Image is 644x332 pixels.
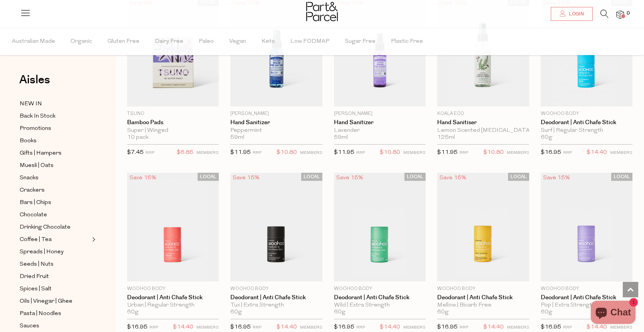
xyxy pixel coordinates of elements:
span: Gluten Free [107,28,139,55]
span: Seeds | Nuts [20,260,54,269]
span: LOCAL [508,173,529,181]
div: Save 15% [334,173,366,183]
small: MEMBERS [196,151,219,155]
span: Pasta | Noodles [20,309,61,319]
span: Keto [262,28,275,55]
img: Deodorant | Anti Chafe Stick [230,173,322,281]
span: Paleo [199,28,214,55]
span: $16.95 [541,324,561,330]
small: MEMBERS [300,151,322,155]
span: $6.85 [177,148,193,158]
small: RRP [149,325,158,330]
a: Aisles [19,74,50,93]
small: MEMBERS [403,325,426,330]
a: Bars | Chips [20,198,90,207]
a: Snacks [20,173,90,183]
div: Surf | Regular Strength [541,127,632,134]
a: Sauces [20,321,90,331]
a: Promotions [20,124,90,133]
small: MEMBERS [403,151,426,155]
span: Gifts | Hampers [20,149,62,158]
small: RRP [146,151,154,155]
small: RRP [460,325,468,330]
p: Woohoo Body [334,285,426,292]
a: Chocolate [20,210,90,220]
p: [PERSON_NAME] [334,110,426,117]
p: Woohoo Body [437,285,529,292]
a: Hand Sanitizer [334,119,426,126]
a: Bamboo Pads [127,119,219,126]
span: Plastic Free [391,28,423,55]
span: Organic [70,28,92,55]
small: RRP [460,151,468,155]
span: Promotions [20,124,51,133]
a: Deodorant | Anti Chafe Stick [541,294,632,301]
div: Lavender [334,127,426,134]
span: 60g [541,309,552,316]
div: Wild | Extra Strength [334,302,426,309]
small: MEMBERS [300,325,322,330]
inbox-online-store-chat: Shopify online store chat [589,301,638,326]
div: Pop | Extra Strength [541,302,632,309]
p: Koala Eco [437,110,529,117]
div: Save 15% [230,173,262,183]
img: Deodorant | Anti Chafe Stick [437,173,529,281]
div: Urban | Regular Strength [127,302,219,309]
span: $16.95 [541,150,561,155]
span: Back In Stock [20,112,55,121]
img: Deodorant | Anti Chafe Stick [541,173,632,281]
a: Deodorant | Anti Chafe Stick [230,294,322,301]
span: 60g [334,309,345,316]
div: Save 15% [127,173,159,183]
span: Vegan [229,28,246,55]
a: Spreads | Honey [20,247,90,257]
span: $16.95 [230,324,251,330]
small: RRP [356,151,365,155]
a: Deodorant | Anti Chafe Stick [437,294,529,301]
span: 59ml [230,134,244,141]
span: $11.95 [437,150,458,155]
span: $16.95 [334,324,354,330]
span: $11.95 [334,150,354,155]
span: 125ml [437,134,455,141]
span: $16.95 [127,324,148,330]
p: Woohoo Body [127,285,219,292]
a: Seeds | Nuts [20,260,90,269]
span: Sauces [20,322,39,331]
div: Save 15% [437,173,469,183]
button: Expand/Collapse Coffee | Tea [90,235,96,244]
small: MEMBERS [610,325,632,330]
a: Pasta | Noodles [20,309,90,319]
small: RRP [253,151,262,155]
small: MEMBERS [196,325,219,330]
a: Deodorant | Anti Chafe Stick [127,294,219,301]
small: MEMBERS [507,151,529,155]
span: 60g [230,309,242,316]
img: Part&Parcel [306,2,338,21]
a: Dried Fruit [20,272,90,281]
span: Low FODMAP [290,28,329,55]
a: NEW IN [20,99,90,109]
img: Deodorant | Anti Chafe Stick [127,173,219,281]
div: Super | Winged [127,127,219,134]
span: 60g [127,309,139,316]
a: Login [551,7,593,21]
span: Muesli | Oats [20,161,54,170]
span: Spreads | Honey [20,248,64,257]
span: Sugar Free [345,28,376,55]
span: $14.40 [587,148,607,158]
span: NEW IN [20,99,42,109]
p: Tsuno [127,110,219,117]
span: $16.95 [437,324,458,330]
span: Dairy Free [155,28,183,55]
span: Oils | Vinegar | Ghee [20,297,72,306]
p: [PERSON_NAME] [230,110,322,117]
p: Woohoo Body [541,285,632,292]
span: Bars | Chips [20,198,51,207]
div: Mellow | Bicarb Free [437,302,529,309]
div: Tux | Extra Strength [230,302,322,309]
a: Crackers [20,185,90,195]
span: LOCAL [198,173,219,181]
a: Coffee | Tea [20,235,90,244]
small: RRP [563,151,572,155]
